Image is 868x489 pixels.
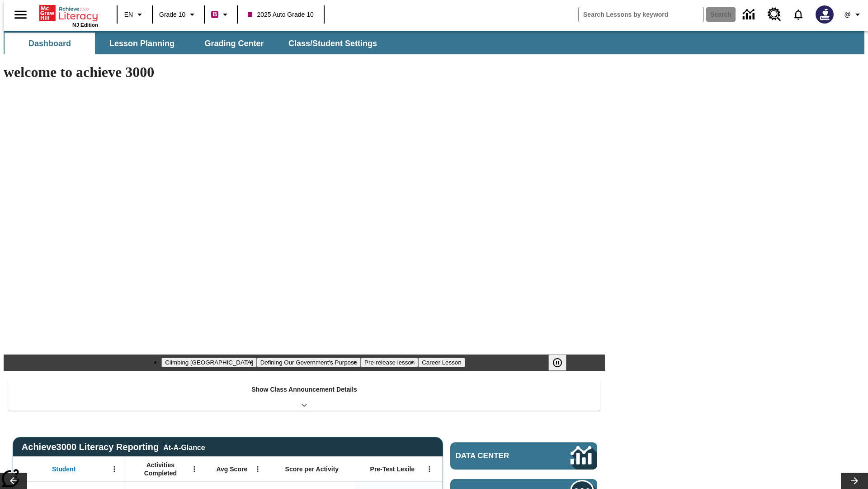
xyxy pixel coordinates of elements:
div: SubNavbar [4,33,385,54]
div: Pause [548,355,576,371]
button: Class/Student Settings [281,33,384,54]
button: Open Menu [423,462,436,476]
button: Slide 1 Climbing Mount Tai [161,358,256,367]
div: Show Class Announcement Details [8,379,600,411]
button: Open Menu [251,462,264,476]
button: Slide 2 Defining Our Government's Purpose [257,358,361,367]
button: Grading Center [189,33,279,54]
button: Open side menu [7,1,34,28]
span: Data Center [456,451,540,460]
button: Lesson Planning [97,33,187,54]
input: search field [579,7,703,22]
div: Home [39,3,98,28]
img: Avatar [816,5,834,24]
span: B [212,9,217,20]
a: Data Center [737,2,762,27]
a: Notifications [787,3,810,26]
button: Boost Class color is violet red. Change class color [208,6,234,23]
button: Lesson carousel, Next [841,473,868,489]
span: 2025 Auto Grade 10 [248,10,313,19]
a: Resource Center, Will open in new tab [762,2,787,27]
span: EN [124,10,133,19]
span: Activities Completed [131,461,190,477]
div: SubNavbar [4,31,864,54]
button: Select a new avatar [810,3,839,26]
button: Slide 3 Pre-release lesson [361,358,418,367]
span: Achieve3000 Literacy Reporting [22,442,205,452]
a: Data Center [450,442,597,470]
span: NJ Edition [72,22,98,28]
p: Show Class Announcement Details [251,385,357,394]
span: Student [52,465,75,473]
span: Pre-Test Lexile [370,465,415,473]
button: Grade: Grade 10, Select a grade [156,6,201,23]
button: Language: EN, Select a language [120,6,149,23]
button: Profile/Settings [839,6,868,23]
button: Slide 4 Career Lesson [418,358,465,367]
span: Score per Activity [285,465,339,473]
a: Home [39,4,98,22]
h1: welcome to achieve 3000 [4,64,605,81]
button: Pause [548,355,566,371]
span: Grade 10 [159,10,185,19]
button: Open Menu [108,462,121,476]
span: Avg Score [216,465,247,473]
button: Open Menu [188,462,201,476]
button: Dashboard [5,33,95,54]
span: @ [844,10,850,19]
div: At-A-Glance [163,442,205,452]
